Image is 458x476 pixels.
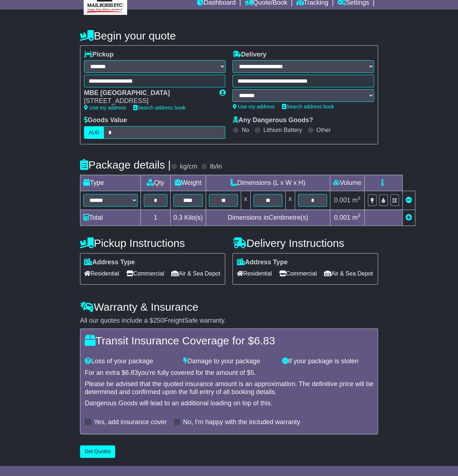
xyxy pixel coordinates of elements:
[170,175,206,191] td: Weight
[80,159,171,171] h4: Package details |
[85,380,373,396] div: Please be advised that the quoted insurance amount is an approximation. The definitive price will...
[236,258,287,266] label: Address Type
[125,369,138,376] span: 6.83
[279,268,317,279] span: Commercial
[282,104,334,109] a: Search address book
[241,127,249,133] label: No
[80,30,378,42] h4: Begin your quote
[84,89,212,97] div: MBE [GEOGRAPHIC_DATA]
[170,210,206,225] td: Kilo(s)
[352,214,361,221] span: m
[171,268,220,279] span: Air & Sea Depot
[173,214,182,221] span: 0.3
[80,175,140,191] td: Type
[84,97,212,105] div: [STREET_ADDRESS]
[352,196,361,204] span: m
[241,191,250,210] td: x
[251,369,254,376] span: 5
[406,214,412,221] a: Add new item
[232,51,266,59] label: Delivery
[94,418,167,426] label: Yes, add insurance cover
[254,335,275,347] span: 6.83
[133,105,185,111] a: Search address book
[206,210,330,225] td: Dimensions in Centimetre(s)
[85,400,373,407] div: Dangerous Goods will lead to an additional loading on top of this.
[80,301,378,313] h4: Warranty & Insurance
[80,237,226,249] h4: Pickup Instructions
[330,175,364,191] td: Volume
[232,237,378,249] h4: Delivery Instructions
[285,191,295,210] td: x
[84,126,104,139] label: AUD
[80,445,115,458] button: Get Quotes
[358,213,361,218] sup: 3
[84,116,127,124] label: Goods Value
[153,317,164,324] span: 250
[85,335,373,347] h4: Transit Insurance Coverage for $
[85,369,373,377] div: For an extra $ you're fully covered for the amount of $ .
[358,195,361,201] sup: 3
[232,116,313,124] label: Any Dangerous Goods?
[80,317,378,325] div: All our quotes include a $ FreightSafe warranty.
[278,357,377,365] div: If your package is stolen
[84,258,135,266] label: Address Type
[236,268,272,279] span: Residential
[316,127,331,133] label: Other
[334,196,350,204] span: 0.001
[80,210,140,225] td: Total
[140,175,170,191] td: Qty
[206,175,330,191] td: Dimensions (L x W x H)
[140,210,170,225] td: 1
[180,163,197,171] label: kg/cm
[126,268,164,279] span: Commercial
[334,214,350,221] span: 0.001
[232,104,274,109] a: Use my address
[84,268,119,279] span: Residential
[210,163,222,171] label: lb/in
[406,196,412,204] a: Remove this item
[84,51,114,59] label: Pickup
[84,105,126,111] a: Use my address
[183,418,300,426] label: No, I'm happy with the included warranty
[263,127,302,133] label: Lithium Battery
[180,357,278,365] div: Damage to your package
[81,357,180,365] div: Loss of your package
[324,268,373,279] span: Air & Sea Depot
